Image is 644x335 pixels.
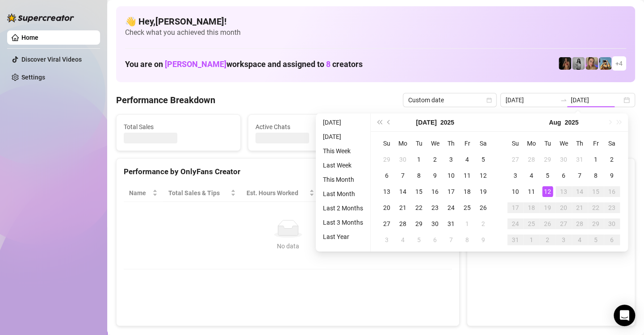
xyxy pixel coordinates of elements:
input: End date [571,95,622,105]
span: Custom date [408,93,491,107]
span: Check what you achieved this month [125,28,626,38]
div: Est. Hours Worked [247,188,307,198]
img: the_bohema [559,57,571,70]
a: Home [21,34,38,41]
span: 8 [326,59,330,69]
th: Sales / Hour [320,184,379,202]
span: + 4 [615,59,623,68]
div: Sales by OnlyFans Creator [474,166,627,178]
span: to [560,96,567,104]
a: Settings [21,74,45,81]
th: Total Sales & Tips [163,184,241,202]
span: Name [129,188,151,198]
img: logo-BBDzfeDw.svg [7,13,74,22]
span: Chat Conversion [385,188,440,198]
a: Discover Viral Videos [21,56,82,63]
h4: 👋 Hey, [PERSON_NAME] ! [125,15,626,28]
div: No data [133,241,443,251]
span: Total Sales [124,122,233,132]
th: Name [124,184,163,202]
div: Open Intercom Messenger [614,305,635,326]
span: swap-right [560,96,567,104]
th: Chat Conversion [379,184,452,202]
span: calendar [486,97,492,103]
span: Messages Sent [387,122,496,132]
h4: Performance Breakdown [116,94,215,106]
span: [PERSON_NAME] [165,59,226,69]
img: Babydanix [599,57,611,70]
img: A [572,57,585,70]
img: Cherry [585,57,598,70]
span: Sales / Hour [325,188,367,198]
span: Total Sales & Tips [168,188,229,198]
span: Active Chats [255,122,365,132]
input: Start date [506,95,556,105]
h1: You are on workspace and assigned to creators [125,59,363,69]
div: Performance by OnlyFans Creator [124,166,452,178]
